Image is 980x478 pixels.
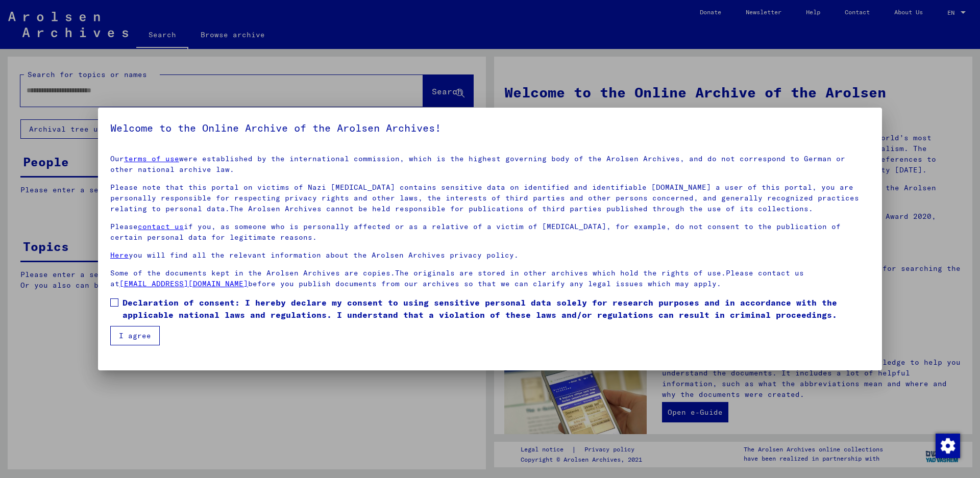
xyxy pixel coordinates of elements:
p: Please note that this portal on victims of Nazi [MEDICAL_DATA] contains sensitive data on identif... [110,182,870,214]
a: [EMAIL_ADDRESS][DOMAIN_NAME] [119,279,248,288]
p: you will find all the relevant information about the Arolsen Archives privacy policy. [110,250,870,261]
img: Change consent [936,434,960,458]
button: I agree [110,326,160,345]
div: Change consent [935,433,960,458]
p: Please if you, as someone who is personally affected or as a relative of a victim of [MEDICAL_DAT... [110,221,870,243]
a: terms of use [124,154,179,163]
h5: Welcome to the Online Archive of the Arolsen Archives! [110,120,870,136]
p: Some of the documents kept in the Arolsen Archives are copies.The originals are stored in other a... [110,268,870,289]
a: contact us [138,222,184,231]
a: Here [110,250,129,260]
p: Our were established by the international commission, which is the highest governing body of the ... [110,154,870,175]
span: Declaration of consent: I hereby declare my consent to using sensitive personal data solely for r... [122,296,870,321]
